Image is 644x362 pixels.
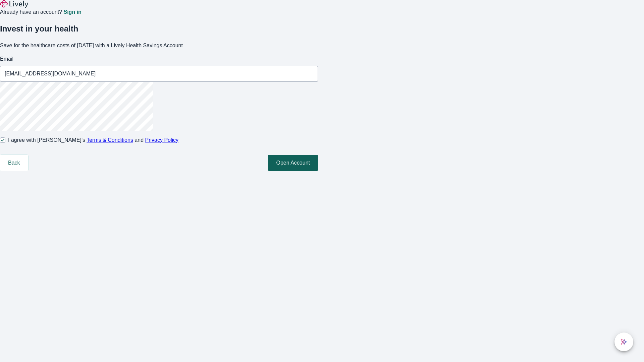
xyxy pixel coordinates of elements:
svg: Lively AI Assistant [621,339,627,345]
span: I agree with [PERSON_NAME]’s and [8,136,178,144]
a: Terms & Conditions [87,137,133,143]
a: Privacy Policy [145,137,179,143]
button: Open Account [268,155,318,171]
a: Sign in [63,9,81,15]
button: chat [614,333,633,351]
